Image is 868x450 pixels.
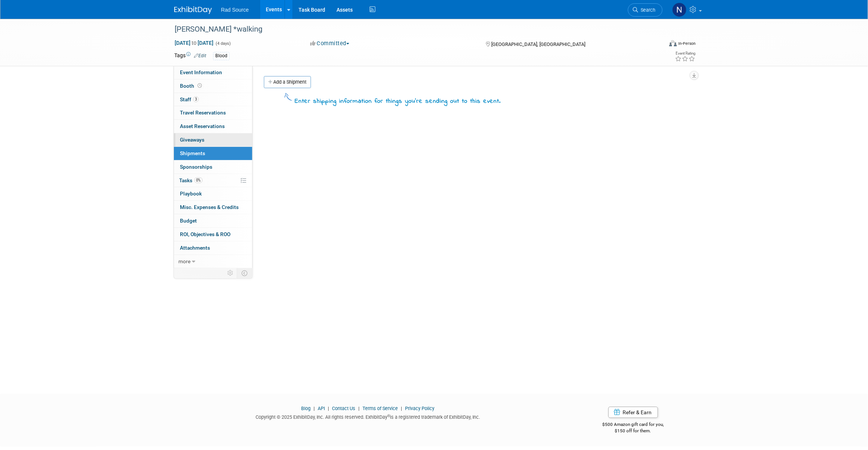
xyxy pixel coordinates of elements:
a: Asset Reservations [174,120,252,133]
a: Privacy Policy [405,406,434,411]
span: Attachments [180,245,210,251]
span: | [399,406,404,411]
span: (4 days) [215,41,231,46]
div: Blood [213,52,230,60]
span: Giveaways [180,137,204,143]
span: Sponsorships [180,164,212,170]
span: [GEOGRAPHIC_DATA], [GEOGRAPHIC_DATA] [491,41,585,47]
button: Committed [308,40,352,47]
span: Rad Source [221,7,249,13]
span: Booth [180,83,203,89]
a: Edit [194,53,206,58]
div: In-Person [678,41,696,46]
div: Enter shipping information for things you're sending out to this event. [295,97,501,106]
a: Budget [174,214,252,227]
img: Nicole Bailey [672,3,687,17]
a: more [174,255,252,268]
span: Travel Reservations [180,110,226,116]
span: | [326,406,331,411]
span: Shipments [180,150,205,156]
a: API [318,406,325,411]
div: Event Format [618,39,696,50]
div: [PERSON_NAME] *walking [172,23,651,36]
span: Event Information [180,69,222,75]
span: ROI, Objectives & ROO [180,231,230,237]
span: more [178,258,190,264]
a: Search [628,3,662,17]
div: $150 off for them. [573,428,694,434]
a: Travel Reservations [174,106,252,119]
td: Tags [174,52,206,60]
a: Misc. Expenses & Credits [174,201,252,214]
span: Misc. Expenses & Credits [180,204,239,210]
span: Booth not reserved yet [196,83,203,88]
a: Contact Us [332,406,355,411]
span: to [190,40,198,46]
td: Toggle Event Tabs [237,268,253,278]
a: Add a Shipment [264,76,311,88]
a: Playbook [174,187,252,200]
img: ExhibitDay [174,6,212,14]
span: Playbook [180,191,202,197]
a: Event Information [174,66,252,79]
span: | [312,406,317,411]
span: Search [638,7,655,13]
a: ROI, Objectives & ROO [174,228,252,241]
a: Tasks0% [174,174,252,187]
a: Blog [301,406,311,411]
span: Asset Reservations [180,123,225,129]
span: Staff [180,96,199,102]
img: Format-Inperson.png [669,40,677,46]
a: Sponsorships [174,160,252,174]
a: Attachments [174,241,252,255]
a: Refer & Earn [608,407,658,418]
a: Booth [174,79,252,93]
span: Tasks [179,177,203,183]
sup: ® [387,414,390,418]
div: $500 Amazon gift card for you, [573,416,694,434]
div: Event Rating [675,52,695,55]
span: [DATE] [DATE] [174,40,214,46]
span: Budget [180,218,197,224]
td: Personalize Event Tab Strip [224,268,237,278]
span: 0% [194,177,203,183]
a: Terms of Service [362,406,398,411]
span: 3 [193,96,199,102]
div: Copyright © 2025 ExhibitDay, Inc. All rights reserved. ExhibitDay is a registered trademark of Ex... [174,412,561,421]
a: Staff3 [174,93,252,106]
a: Shipments [174,147,252,160]
a: Giveaways [174,133,252,146]
span: | [356,406,361,411]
